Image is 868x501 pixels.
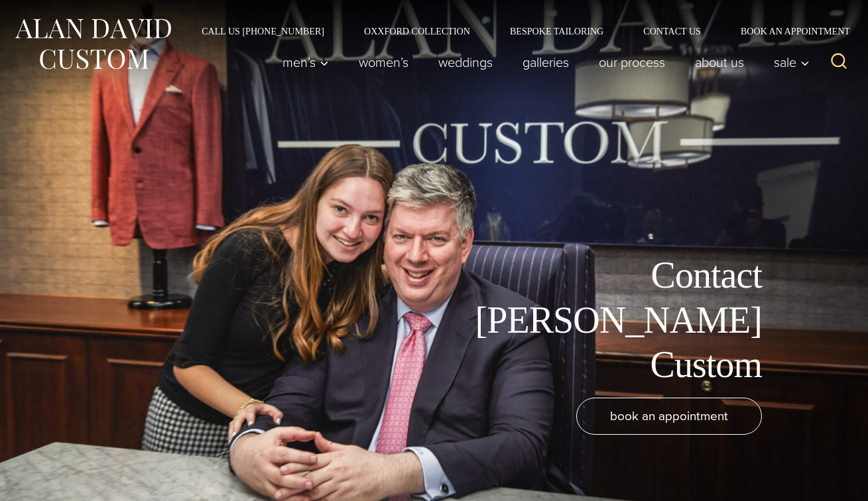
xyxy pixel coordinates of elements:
[344,27,490,36] a: Oxxford Collection
[424,49,508,76] a: weddings
[610,406,728,425] span: book an appointment
[490,27,623,36] a: Bespoke Tailoring
[282,56,329,69] span: Men’s
[464,253,762,387] h1: Contact [PERSON_NAME] Custom
[182,27,344,36] a: Call Us [PHONE_NUMBER]
[623,27,721,36] a: Contact Us
[344,49,424,76] a: Women’s
[680,49,759,76] a: About Us
[508,49,584,76] a: Galleries
[268,49,817,76] nav: Primary Navigation
[721,27,855,36] a: Book an Appointment
[13,15,172,74] img: Alan David Custom
[823,46,855,78] button: View Search Form
[182,27,855,36] nav: Secondary Navigation
[576,398,762,435] a: book an appointment
[774,56,810,69] span: Sale
[584,49,680,76] a: Our Process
